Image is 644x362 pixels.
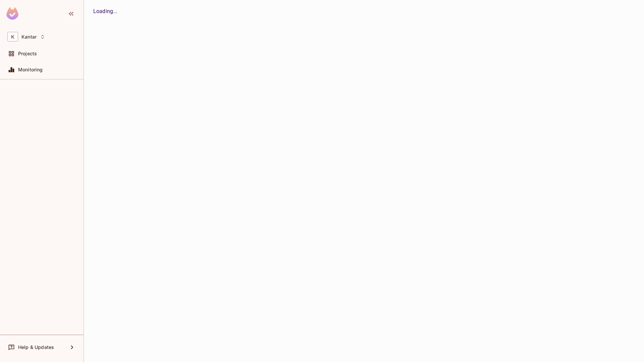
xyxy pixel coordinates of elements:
[7,32,18,42] span: K
[6,7,18,20] img: SReyMgAAAABJRU5ErkJggg==
[18,51,37,56] span: Projects
[93,7,635,15] div: Loading...
[18,345,54,350] span: Help & Updates
[21,34,37,40] span: Workspace: Kantar
[18,67,43,72] span: Monitoring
